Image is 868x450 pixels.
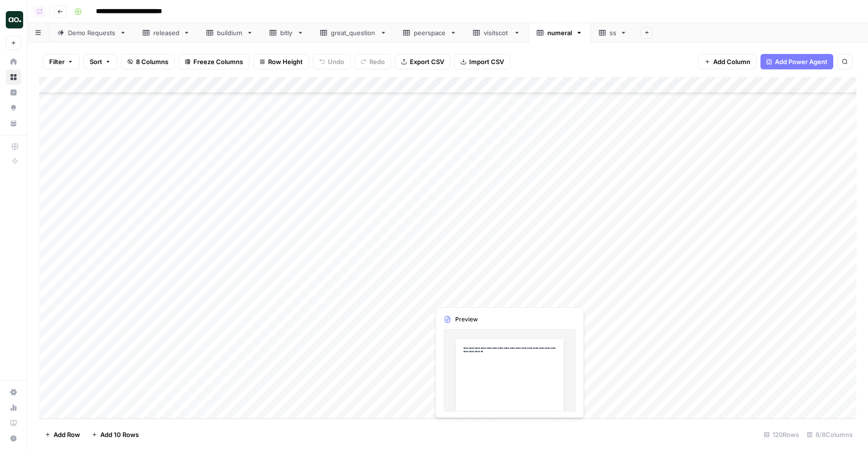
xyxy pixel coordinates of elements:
[49,57,65,66] span: Filter
[43,54,80,69] button: Filter
[369,57,385,66] span: Redo
[760,427,803,442] div: 120 Rows
[261,23,312,42] a: bitly
[312,23,395,42] a: great_question
[354,54,391,69] button: Redo
[454,54,510,69] button: Import CSV
[6,85,21,100] a: Insights
[6,100,21,116] a: Opportunities
[328,57,344,66] span: Undo
[39,427,86,442] button: Add Row
[178,54,249,69] button: Freeze Columns
[6,384,21,400] a: Settings
[698,54,757,69] button: Add Column
[395,23,465,42] a: peerspace
[198,23,261,42] a: buildium
[313,54,351,69] button: Undo
[268,57,303,66] span: Row Height
[100,430,139,439] span: Add 10 Rows
[6,8,21,32] button: Workspace: Dillon Test
[713,57,750,66] span: Add Column
[610,28,616,38] div: ss
[484,28,510,38] div: visitscot
[760,54,833,69] button: Add Power Agent
[86,427,145,442] button: Add 10 Rows
[136,57,168,66] span: 8 Columns
[331,28,376,38] div: great_question
[121,54,175,69] button: 8 Columns
[6,415,21,431] a: Learning Hub
[68,28,116,38] div: Demo Requests
[6,431,21,446] button: Help + Support
[469,57,504,66] span: Import CSV
[6,400,21,415] a: Usage
[83,54,117,69] button: Sort
[529,23,591,42] a: numeral
[6,11,23,28] img: Dillon Test Logo
[6,54,21,69] a: Home
[591,23,635,42] a: ss
[193,57,243,66] span: Freeze Columns
[54,430,80,439] span: Add Row
[217,28,243,38] div: buildium
[775,57,827,66] span: Add Power Agent
[410,57,444,66] span: Export CSV
[253,54,309,69] button: Row Height
[6,116,21,131] a: Your Data
[49,23,135,42] a: Demo Requests
[547,28,572,38] div: numeral
[395,54,450,69] button: Export CSV
[6,69,21,85] a: Browse
[135,23,198,42] a: released
[90,57,102,66] span: Sort
[465,23,529,42] a: visitscot
[280,28,293,38] div: bitly
[803,427,856,442] div: 8/8 Columns
[414,28,446,38] div: peerspace
[153,28,179,38] div: released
